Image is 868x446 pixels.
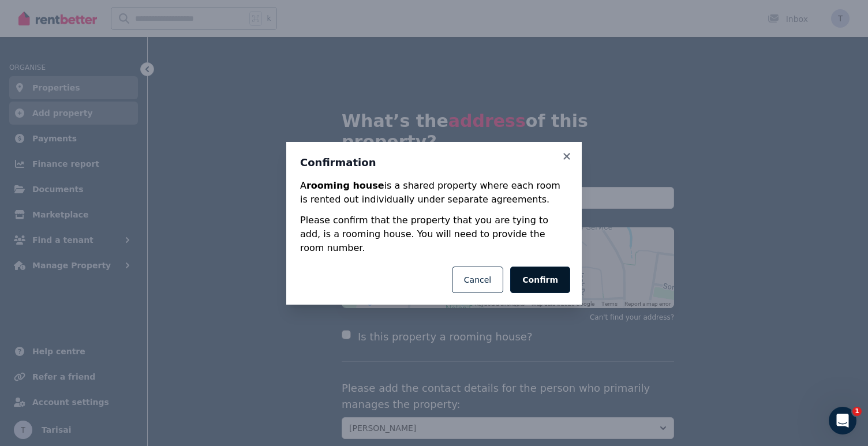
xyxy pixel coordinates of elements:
p: Please confirm that the property that you are tying to add, is a rooming house. You will need to ... [300,213,568,255]
button: Confirm [510,267,570,293]
button: Cancel [452,267,503,293]
span: 1 [852,407,862,416]
p: A is a shared property where each room is rented out individually under separate agreements. [300,179,568,207]
iframe: Intercom live chat [829,407,856,434]
strong: rooming house [306,180,384,191]
h3: Confirmation [300,156,568,170]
